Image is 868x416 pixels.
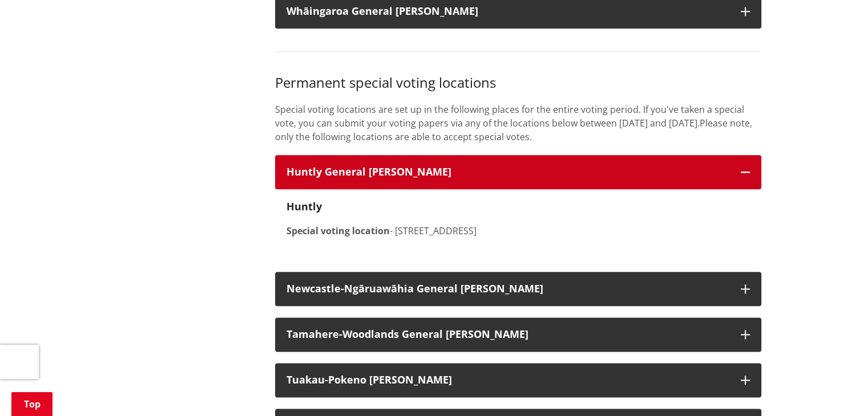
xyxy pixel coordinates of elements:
[286,4,478,18] strong: Whāingaroa General [PERSON_NAME]
[286,165,451,178] strong: Huntly General [PERSON_NAME]
[286,282,543,295] strong: Newcastle-Ngāruawāhia General [PERSON_NAME]
[275,103,761,144] p: Special voting locations are set up in the following places for the entire voting period. If you'...
[286,225,390,237] strong: Special voting location
[286,199,322,213] strong: Huntly
[275,272,761,306] button: Newcastle-Ngāruawāhia General [PERSON_NAME]
[815,368,857,409] iframe: Messenger Launcher
[11,392,53,416] a: Top
[275,75,761,91] h3: Permanent special voting locations
[286,224,750,238] p: - [STREET_ADDRESS]
[286,373,452,386] strong: Tuakau-Pokeno [PERSON_NAME]
[275,155,761,189] button: Huntly General [PERSON_NAME]
[303,117,700,129] span: ou can submit your voting papers via any of the locations below between [DATE] and [DATE].
[275,363,761,397] button: Tuakau-Pokeno [PERSON_NAME]
[275,317,761,352] button: Tamahere-Woodlands General [PERSON_NAME]
[286,327,528,341] strong: Tamahere-Woodlands General [PERSON_NAME]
